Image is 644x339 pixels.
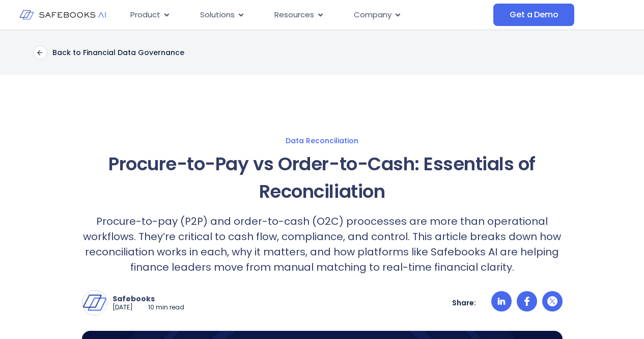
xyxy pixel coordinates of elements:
[10,136,634,145] a: Data Reconciliation
[113,303,133,312] p: [DATE]
[274,9,314,21] span: Resources
[200,9,235,21] span: Solutions
[82,150,563,205] h1: Procure-to-Pay vs Order-to-Cash: Essentials of Reconciliation
[148,303,184,312] p: 10 min read
[113,294,184,303] p: Safebooks
[33,45,184,60] a: Back to Financial Data Governance
[52,48,184,57] p: Back to Financial Data Governance
[82,291,107,315] img: Safebooks
[82,214,563,275] p: Procure-to-pay (P2P) and order-to-cash (O2C) proocesses are more than operational workflows. They...
[452,298,476,307] p: Share:
[510,10,558,20] span: Get a Demo
[122,5,493,25] nav: Menu
[130,9,160,21] span: Product
[122,5,493,25] div: Menu Toggle
[354,9,391,21] span: Company
[493,4,574,26] a: Get a Demo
